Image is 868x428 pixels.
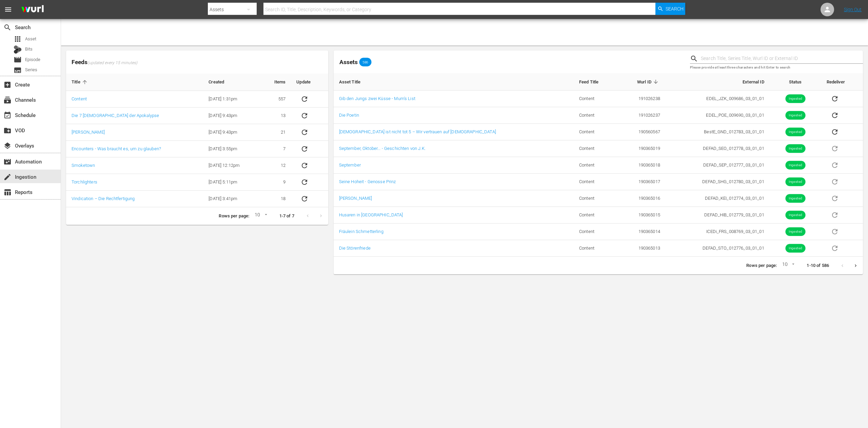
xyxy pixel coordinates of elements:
[574,174,617,190] td: Content
[25,46,33,53] span: Bits
[72,130,105,135] a: [PERSON_NAME]
[617,223,666,240] td: 190365014
[3,81,12,89] span: Create
[203,174,260,191] td: [DATE] 5:11pm
[261,174,291,191] td: 9
[617,240,666,257] td: 190365013
[72,96,87,101] a: Content
[827,162,843,167] span: Asset is in future lineups. Remove all episodes that contain this asset before redelivering
[574,157,617,174] td: Content
[203,108,260,124] td: [DATE] 9:43pm
[785,213,805,218] span: Ingested
[219,213,249,219] p: Rows per page:
[785,146,805,151] span: Ingested
[359,60,372,64] span: 586
[785,229,805,234] span: Ingested
[827,145,843,151] span: Asset is in future lineups. Remove all episodes that contain this asset before redelivering
[780,260,796,271] div: 10
[14,56,22,64] span: Episode
[574,91,617,107] td: Content
[574,190,617,207] td: Content
[666,207,770,223] td: DEFAD_HIB_012779_03_01_01
[746,262,777,269] p: Rows per page:
[574,73,617,91] th: Feed Title
[87,60,137,66] span: (updated every 15 minutes)
[807,262,829,269] p: 1-10 of 586
[827,212,843,217] span: Asset is in future lineups. Remove all episodes that contain this asset before redelivering
[785,130,805,135] span: Ingested
[3,23,12,32] span: Search
[655,3,685,15] button: Search
[617,91,666,107] td: 191026238
[785,113,805,118] span: Ingested
[339,146,426,151] a: September, Oktober... - Geschichten von J.K.
[203,191,260,207] td: [DATE] 3:41pm
[785,163,805,168] span: Ingested
[203,157,260,174] td: [DATE] 12:12pm
[334,73,863,257] table: sticky table
[209,79,233,85] span: Created
[3,188,12,196] span: Reports
[666,174,770,190] td: DEFAD_SHG_012780_03_01_01
[72,196,135,201] a: Vindication – Die Rechtfertigung
[666,190,770,207] td: DEFAD_KEI_012774_03_01_01
[827,229,843,234] span: Asset is in future lineups. Remove all episodes that contain this asset before redelivering
[701,54,863,64] input: Search Title, Series Title, Wurl ID or External ID
[14,35,22,43] span: Asset
[66,74,328,207] table: sticky table
[339,79,370,85] span: Asset Title
[3,142,12,150] span: Overlays
[339,246,371,251] a: Die Störenfriede
[339,113,359,118] a: Die Poetin
[666,157,770,174] td: DEFAD_SEP_012777_03_01_01
[261,91,291,108] td: 557
[339,196,372,201] a: [PERSON_NAME]
[821,73,863,91] th: Redeliver
[617,190,666,207] td: 190365016
[3,173,12,181] span: Ingestion
[637,79,660,85] span: Wurl ID
[203,91,260,108] td: [DATE] 1:31pm
[666,140,770,157] td: DEFAD_SEO_012778_03_01_01
[72,113,159,118] a: Die 7 [DEMOGRAPHIC_DATA] der Apokalypse
[4,5,12,14] span: menu
[261,141,291,157] td: 7
[72,163,95,168] a: Smoketown
[574,124,617,140] td: Content
[261,124,291,141] td: 21
[339,96,415,101] a: Gib den Jungs zwei Küsse - Mum's List
[827,179,843,184] span: Asset is in future lineups. Remove all episodes that contain this asset before redelivering
[617,140,666,157] td: 190365019
[785,179,805,184] span: Ingested
[14,66,22,74] span: Series
[3,127,12,135] span: VOD
[849,259,862,272] button: Next page
[617,157,666,174] td: 190365018
[3,96,12,104] span: Channels
[339,162,361,168] a: September
[574,240,617,257] td: Content
[72,179,97,184] a: Torchlighters
[16,2,49,18] img: ans4CAIJ8jUAAAAAAAAAAAAAAAAAAAAAAAAgQb4GAAAAAAAAAAAAAAAAAAAAAAAAJMjXAAAAAAAAAAAAAAAAAAAAAAAAgAT5G...
[785,246,805,251] span: Ingested
[339,212,403,217] a: Husaren in [GEOGRAPHIC_DATA]
[690,65,863,71] p: Please provide at least three characters and hit Enter to search
[785,196,805,201] span: Ingested
[25,36,36,42] span: Asset
[827,245,843,250] span: Asset is in future lineups. Remove all episodes that contain this asset before redelivering
[3,111,12,119] span: Schedule
[574,140,617,157] td: Content
[574,223,617,240] td: Content
[666,107,770,124] td: EDEL_POE_009690_03_01_01
[574,207,617,223] td: Content
[617,174,666,190] td: 190365017
[14,45,22,54] div: Bits
[785,96,805,101] span: Ingested
[617,107,666,124] td: 191026237
[25,56,40,63] span: Episode
[666,3,684,15] span: Search
[203,124,260,141] td: [DATE] 9:43pm
[252,211,268,221] div: 10
[666,240,770,257] td: DEFAD_STO_012776_03_01_01
[666,73,770,91] th: External ID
